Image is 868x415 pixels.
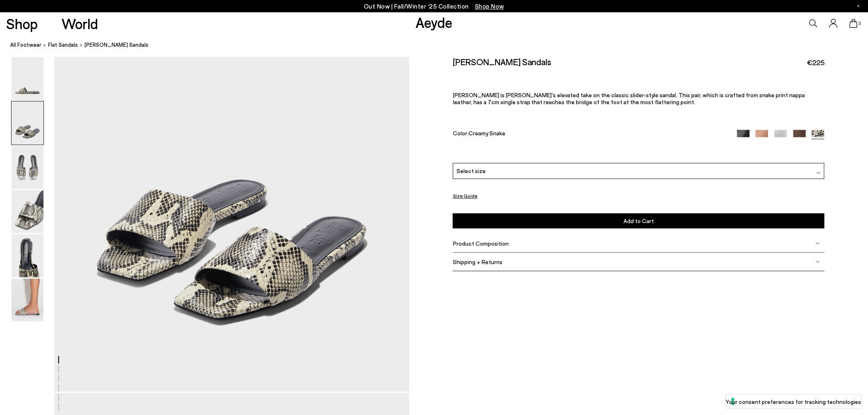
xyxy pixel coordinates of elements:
img: Anna Leather Sandals - Image 1 [11,57,43,100]
button: Your consent preferences for tracking technologies [726,394,861,408]
img: Anna Leather Sandals - Image 5 [11,235,43,278]
img: svg%3E [816,260,820,264]
p: [PERSON_NAME] is [PERSON_NAME]'s elevated take on the classic slider-style sandal. This pair, whi... [453,92,825,106]
span: Shipping + Returns [453,259,503,266]
span: 0 [858,21,862,26]
img: svg%3E [817,171,821,175]
span: flat sandals [48,42,78,48]
img: Anna Leather Sandals - Image 6 [11,279,43,322]
img: svg%3E [816,242,820,246]
p: Out Now | Fall/Winter ‘25 Collection [364,1,504,11]
img: Anna Leather Sandals - Image 3 [11,146,43,189]
span: Creamy Snake [468,130,505,137]
a: 0 [850,19,858,28]
label: Your consent preferences for tracking technologies [726,397,861,406]
img: Anna Leather Sandals - Image 4 [11,190,43,233]
span: Add to Cart [624,218,654,225]
div: Color: [453,130,725,139]
span: Navigate to /collections/new-in [475,2,504,10]
span: [PERSON_NAME] Sandals [85,41,148,50]
nav: breadcrumb [10,34,868,57]
a: Shop [6,16,38,31]
a: World [62,16,98,31]
h2: [PERSON_NAME] Sandals [453,57,552,67]
a: All Footwear [10,41,41,50]
img: Anna Leather Sandals - Image 2 [11,102,43,145]
a: flat sandals [48,41,78,50]
span: €225 [807,58,825,68]
button: Add to Cart [453,214,825,229]
span: Product Composition [453,240,509,247]
button: Size Guide [453,191,477,201]
span: Select size [457,167,486,176]
a: Aeyde [416,14,452,31]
